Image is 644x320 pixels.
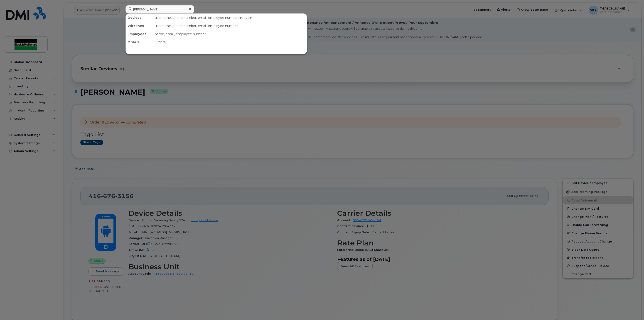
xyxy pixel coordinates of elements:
[126,22,153,30] div: Wirelines
[153,22,307,30] div: username, phone number, email, employee number
[153,30,307,38] div: name, email, employee number
[126,38,153,46] div: Orders
[153,38,307,46] div: Orders
[126,30,153,38] div: Employees
[153,14,307,22] div: username, phone number, email, employee number, imei, sim
[126,14,153,22] div: Devices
